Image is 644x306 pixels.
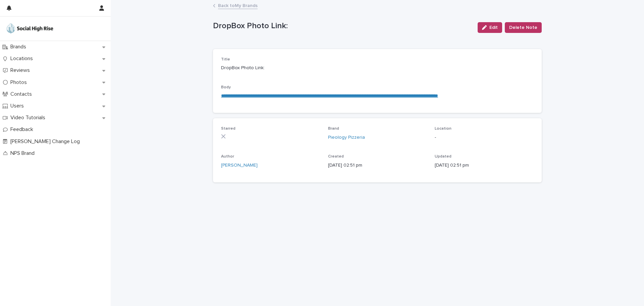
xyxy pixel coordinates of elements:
span: Author [221,155,234,159]
span: Brand [328,127,339,131]
p: Users [8,103,29,109]
p: Feedback [8,126,39,133]
button: Edit [478,22,502,33]
span: Updated [435,155,451,159]
p: Video Tutorials [8,115,51,121]
p: [PERSON_NAME] Change Log [8,138,85,145]
button: Delete Note [505,22,542,33]
p: [DATE] 02:51 pm [328,162,427,169]
a: [PERSON_NAME] [221,162,258,169]
span: Location [435,127,451,131]
p: - [435,134,534,141]
p: Photos [8,79,32,86]
span: Title [221,57,230,61]
a: Pieology Pizzeria [328,134,365,141]
p: DropBox Photo Link: [213,21,472,31]
span: Edit [489,25,498,30]
p: [DATE] 02:51 pm [435,162,534,169]
img: o5DnuTxEQV6sW9jFYBBf [5,22,54,35]
p: Brands [8,44,32,50]
p: DropBox Photo Link: [221,64,320,72]
span: Delete Note [509,24,537,31]
span: Body [221,85,231,89]
p: NPS Brand [8,150,40,157]
p: Reviews [8,67,35,74]
p: Contacts [8,91,37,97]
a: Back toMy Brands [218,1,258,9]
span: Starred [221,127,235,131]
p: Locations [8,55,38,62]
span: Created [328,155,344,159]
